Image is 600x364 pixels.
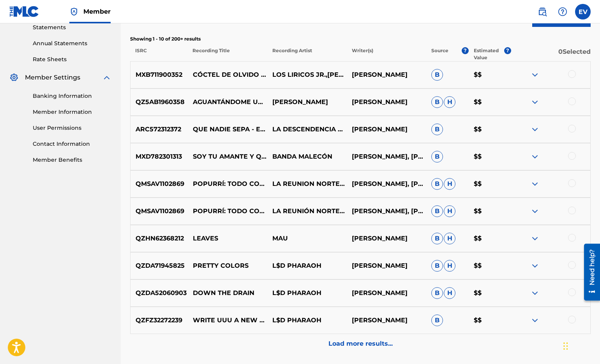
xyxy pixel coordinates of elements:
p: DOWN THE DRAIN [188,288,267,298]
p: [PERSON_NAME], [PERSON_NAME] [347,152,426,161]
span: B [431,178,443,190]
p: Writer(s) [347,47,426,61]
p: [PERSON_NAME] [347,70,426,80]
span: ? [504,47,511,54]
a: User Permissions [33,124,111,132]
img: expand [530,70,540,80]
img: expand [102,73,111,82]
span: H [444,260,455,272]
p: Source [431,47,448,61]
p: $$ [468,288,511,298]
p: [PERSON_NAME] [347,125,426,134]
p: QUE NADIE SEPA - EN VIVO [188,125,267,134]
p: POPURRÍ: TODO CONTIGO / TE AMO [188,207,267,216]
p: SOY TU AMANTE Y QUÉ - EN VIVO [188,152,267,161]
a: Contact Information [33,140,111,148]
span: B [431,287,443,299]
p: WRITE UUU A NEW SONG [188,316,267,325]
a: Member Benefits [33,156,111,164]
iframe: Chat Widget [561,327,600,364]
p: LA DESCENDENCIA CHILENA [267,125,347,134]
p: LA REUNIÓN NORTEÑA [267,207,347,216]
img: Member Settings [9,73,19,82]
p: Recording Artist [267,47,346,61]
p: L$D PHARAOH [267,261,347,270]
a: Statements [33,23,111,32]
img: MLC Logo [9,6,39,17]
p: [PERSON_NAME] [267,97,347,107]
p: $$ [468,97,511,107]
img: Top Rightsholder [69,7,79,16]
p: $$ [468,125,511,134]
p: $$ [468,70,511,80]
p: $$ [468,261,511,270]
p: POPURRÍ: TODO CONTIGO / TE AMO - LIVE [188,179,267,189]
a: Rate Sheets [33,55,111,64]
span: B [431,151,443,163]
p: [PERSON_NAME] [347,288,426,298]
span: B [431,124,443,135]
span: H [444,205,455,217]
p: MAU [267,234,347,243]
span: Member [83,7,111,16]
p: Showing 1 - 10 of 200+ results [130,35,591,42]
img: expand [530,316,540,325]
span: H [444,96,455,108]
p: BANDA MALECÓN [267,152,347,161]
div: User Menu [575,4,591,19]
div: Help [555,4,570,19]
img: expand [530,152,540,161]
p: CÓCTEL DE OLVIDO (FEAT. [PERSON_NAME]) - EN VIVO [188,70,267,80]
p: LEAVES [188,234,267,243]
span: H [444,287,455,299]
p: [PERSON_NAME] [347,316,426,325]
p: [PERSON_NAME], [PERSON_NAME], [PERSON_NAME] [347,207,426,216]
span: H [444,233,455,244]
p: PRETTY COLORS [188,261,267,270]
img: expand [530,179,540,189]
span: B [431,260,443,272]
p: QZ5AB1960358 [131,97,188,107]
p: Load more results... [328,339,393,348]
img: expand [530,288,540,298]
p: $$ [468,152,511,161]
p: QMSAV1102869 [131,207,188,216]
p: [PERSON_NAME], [PERSON_NAME], [PERSON_NAME] [347,179,426,189]
span: H [444,178,455,190]
span: B [431,233,443,244]
p: Recording Title [187,47,267,61]
p: $$ [468,207,511,216]
div: Drag [563,334,568,358]
img: help [558,7,567,16]
p: MXB711900352 [131,70,188,80]
a: Member Information [33,108,111,116]
span: Member Settings [25,73,80,82]
img: expand [530,207,540,216]
img: expand [530,125,540,134]
span: B [431,315,443,326]
span: B [431,96,443,108]
p: [PERSON_NAME] [347,234,426,243]
a: Annual Statements [33,39,111,48]
span: B [431,69,443,81]
img: expand [530,261,540,270]
img: expand [530,234,540,243]
p: [PERSON_NAME] [347,97,426,107]
p: L$D PHARAOH [267,316,347,325]
p: ARC572312372 [131,125,188,134]
a: Public Search [535,4,550,19]
p: LOS LIRICOS JR.,[PERSON_NAME] [267,70,347,80]
p: 0 Selected [511,47,591,61]
p: QZHN62368212 [131,234,188,243]
a: Banking Information [33,92,111,100]
img: search [538,7,547,16]
p: Estimated Value [474,47,504,61]
p: $$ [468,316,511,325]
p: ISRC [130,47,187,61]
span: B [431,205,443,217]
p: QZDA52060903 [131,288,188,298]
p: L$D PHARAOH [267,288,347,298]
p: QZDA71945825 [131,261,188,270]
